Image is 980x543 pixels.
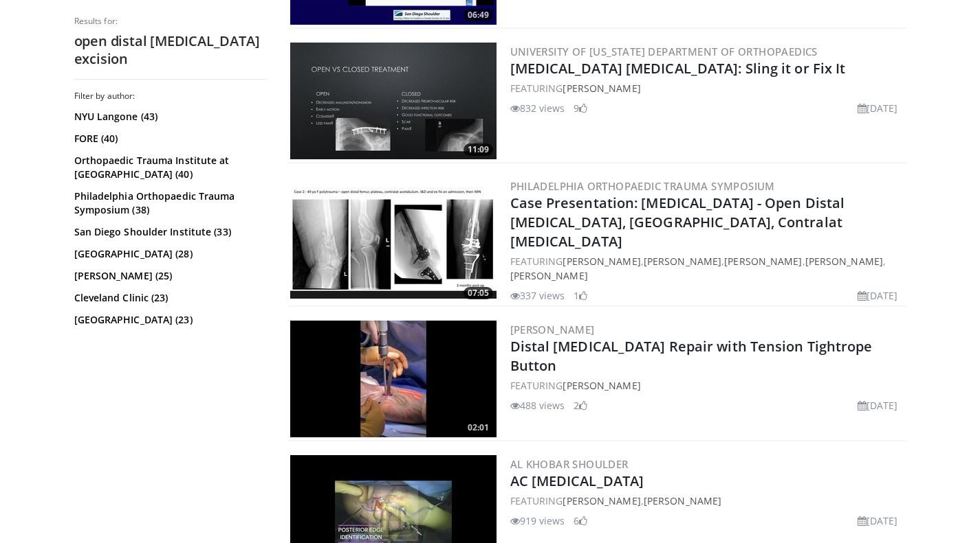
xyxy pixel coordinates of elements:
[574,513,587,528] li: 6
[74,110,263,124] a: NYU Langone (43)
[74,247,263,261] a: [GEOGRAPHIC_DATA] (28)
[858,513,898,528] li: [DATE]
[574,398,587,413] li: 2
[510,288,565,303] li: 337 views
[74,154,263,181] a: Orthopaedic Trauma Institute at [GEOGRAPHIC_DATA] (40)
[290,43,497,159] img: 47a45ef1-d6ff-4f73-a76c-5eec7f8f6c09.300x170_q85_crop-smart_upscale.jpg
[290,321,497,437] a: 02:01
[644,494,721,507] a: [PERSON_NAME]
[74,189,263,217] a: Philadelphia Orthopaedic Trauma Symposium (38)
[563,82,640,95] a: [PERSON_NAME]
[574,101,587,115] li: 9
[724,255,802,268] a: [PERSON_NAME]
[290,182,497,299] a: 07:05
[563,379,640,392] a: [PERSON_NAME]
[510,254,904,283] div: FEATURING , , , ,
[510,59,846,78] a: [MEDICAL_DATA] [MEDICAL_DATA]: Sling it or Fix It
[510,378,904,393] div: FEATURING
[510,81,904,95] div: FEATURING
[510,45,818,58] a: University of [US_STATE] Department of Orthopaedics
[510,494,904,508] div: FEATURING ,
[74,16,267,27] p: Results for:
[858,398,898,413] li: [DATE]
[644,255,721,268] a: [PERSON_NAME]
[464,421,493,434] span: 02:01
[464,9,493,21] span: 06:49
[510,323,595,336] a: [PERSON_NAME]
[510,194,845,251] a: Case Presentation: [MEDICAL_DATA] - Open Distal [MEDICAL_DATA], [GEOGRAPHIC_DATA], Contralat [MED...
[290,43,497,159] a: 11:09
[74,313,263,327] a: [GEOGRAPHIC_DATA] (23)
[74,91,267,102] h3: Filter by author:
[563,255,640,268] a: [PERSON_NAME]
[510,101,565,115] li: 832 views
[563,494,640,507] a: [PERSON_NAME]
[74,132,263,146] a: FORE (40)
[464,143,493,156] span: 11:09
[74,269,263,283] a: [PERSON_NAME] (25)
[464,287,493,299] span: 07:05
[858,288,898,303] li: [DATE]
[510,269,588,282] a: [PERSON_NAME]
[805,255,883,268] a: [PERSON_NAME]
[574,288,587,303] li: 1
[510,337,873,375] a: Distal [MEDICAL_DATA] Repair with Tension Tightrope Button
[510,179,775,193] a: Philadelphia Orthopaedic Trauma Symposium
[74,291,263,305] a: Cleveland Clinic (23)
[290,182,497,299] img: 51033db3-e078-494f-80a3-6a6ad1a51c0a.300x170_q85_crop-smart_upscale.jpg
[510,398,565,413] li: 488 views
[510,472,644,490] a: AC [MEDICAL_DATA]
[290,321,497,437] img: 6b0fd8a9-231e-4c22-ad18-a817b40fa229.300x170_q85_crop-smart_upscale.jpg
[74,32,267,68] h2: open distal [MEDICAL_DATA] excision
[858,101,898,115] li: [DATE]
[510,457,629,471] a: Al Khobar Shoulder
[74,225,263,239] a: San Diego Shoulder Institute (33)
[510,513,565,528] li: 919 views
